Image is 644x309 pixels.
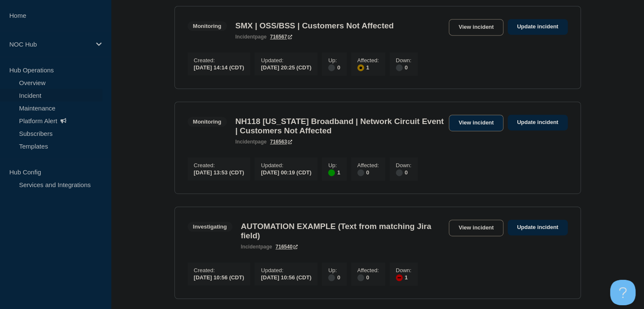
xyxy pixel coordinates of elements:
[508,115,568,130] a: Update incident
[241,244,260,250] span: incident
[357,267,379,273] p: Affected :
[261,162,311,168] p: Updated :
[235,34,267,40] p: page
[357,64,364,71] div: affected
[188,117,227,127] span: Monitoring
[235,139,267,145] p: page
[328,169,335,176] div: up
[396,169,403,176] div: disabled
[270,139,292,145] a: 716563
[328,57,340,63] p: Up :
[610,280,636,305] iframe: Help Scout Beacon - Open
[328,274,335,281] div: disabled
[449,19,503,36] a: View incident
[328,273,340,281] div: 0
[194,162,244,168] p: Created :
[328,64,335,71] div: disabled
[328,267,340,273] p: Up :
[261,267,311,273] p: Updated :
[194,57,244,63] p: Created :
[508,19,568,35] a: Update incident
[357,274,364,281] div: disabled
[396,274,403,281] div: down
[194,63,244,71] div: [DATE] 14:14 (CDT)
[241,222,445,240] h3: AUTOMATION EXAMPLE (Text from matching Jira field)
[235,117,445,135] h3: NH118 [US_STATE] Broadband | Network Circuit Event | Customers Not Affected
[270,34,292,40] a: 716567
[235,34,255,40] span: incident
[396,64,403,71] div: disabled
[261,63,311,71] div: [DATE] 20:25 (CDT)
[194,267,244,273] p: Created :
[449,115,503,131] a: View incident
[357,273,379,281] div: 0
[261,57,311,63] p: Updated :
[235,21,394,30] h3: SMX | OSS/BSS | Customers Not Affected
[396,162,412,168] p: Down :
[357,169,364,176] div: disabled
[9,41,91,48] p: NOC Hub
[188,222,232,232] span: Investigating
[261,168,311,176] div: [DATE] 00:19 (CDT)
[396,57,412,63] p: Down :
[261,273,311,281] div: [DATE] 10:56 (CDT)
[357,63,379,71] div: 1
[276,244,298,250] a: 716540
[235,139,255,145] span: incident
[396,267,412,273] p: Down :
[357,57,379,63] p: Affected :
[449,220,503,236] a: View incident
[396,63,412,71] div: 0
[188,21,227,31] span: Monitoring
[194,273,244,281] div: [DATE] 10:56 (CDT)
[328,162,340,168] p: Up :
[508,220,568,235] a: Update incident
[357,162,379,168] p: Affected :
[194,168,244,176] div: [DATE] 13:53 (CDT)
[396,168,412,176] div: 0
[241,244,272,250] p: page
[396,273,412,281] div: 1
[328,168,340,176] div: 1
[328,63,340,71] div: 0
[357,168,379,176] div: 0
